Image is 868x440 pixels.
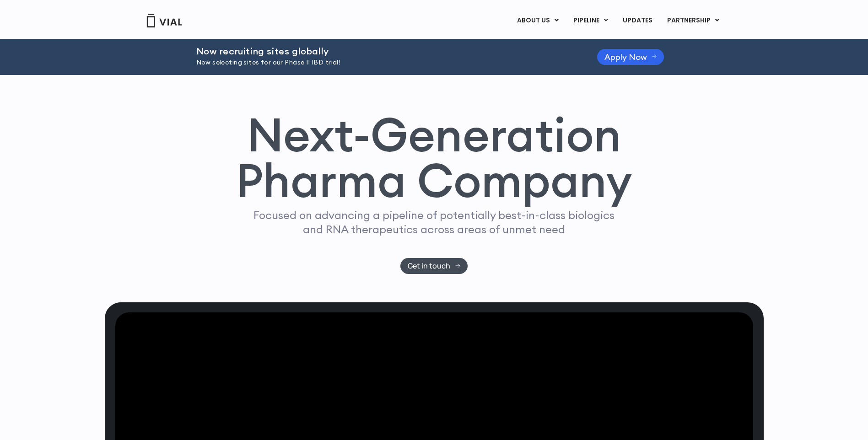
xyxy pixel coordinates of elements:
p: Now selecting sites for our Phase II IBD trial! [196,58,574,68]
span: Apply Now [604,54,647,60]
a: UPDATES [615,13,659,28]
a: PARTNERSHIPMenu Toggle [660,13,727,28]
h1: Next-Generation Pharma Company [236,112,632,204]
p: Focused on advancing a pipeline of potentially best-in-class biologics and RNA therapeutics acros... [250,208,619,236]
a: Apply Now [597,49,664,65]
span: Get in touch [408,263,450,269]
a: Get in touch [400,258,468,274]
a: PIPELINEMenu Toggle [566,13,615,28]
h2: Now recruiting sites globally [196,46,574,56]
a: ABOUT USMenu Toggle [510,13,566,28]
img: Vial Logo [146,14,183,27]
